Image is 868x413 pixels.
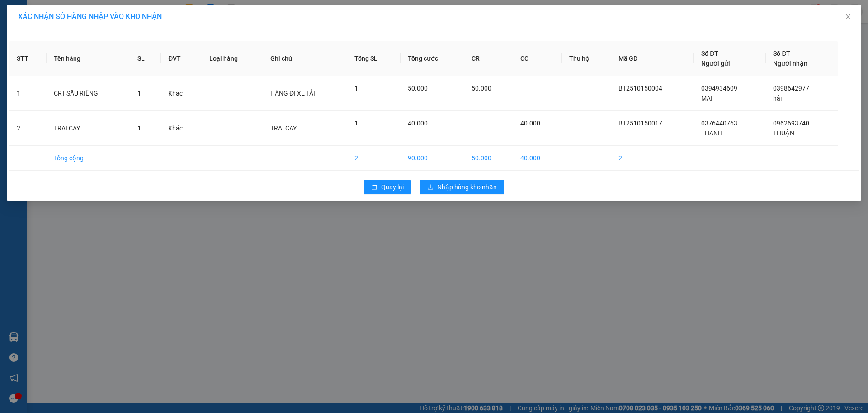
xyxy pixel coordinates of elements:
th: CR [464,41,513,76]
span: Số ĐT [773,50,790,57]
td: TRÁI CÂY [47,111,130,146]
th: CC [513,41,562,76]
th: STT [9,41,47,76]
span: 0394934609 [701,85,737,92]
th: Tổng SL [347,41,401,76]
span: 40.000 [520,120,540,127]
span: close [844,13,852,20]
td: 50.000 [464,146,513,171]
span: 1 [354,85,358,92]
span: THUẬN [773,130,794,137]
button: downloadNhập hàng kho nhận [420,180,504,194]
span: rollback [371,184,377,191]
span: 50.000 [408,85,428,92]
span: 50.000 [472,85,491,92]
span: 40.000 [408,120,428,127]
span: Nhập hàng kho nhận [437,182,497,192]
th: Mã GD [611,41,694,76]
th: Tổng cước [401,41,464,76]
span: HÀNG ĐI XE TẢI [270,90,315,97]
span: 1 [137,90,141,97]
span: THANH [701,130,722,137]
button: Close [835,5,861,30]
td: Khác [161,111,202,146]
span: Quay lại [381,182,404,192]
span: Số ĐT [701,50,718,57]
span: hải [773,95,782,102]
span: MAI [701,95,712,102]
td: Tổng cộng [47,146,130,171]
th: Loại hàng [202,41,263,76]
th: SL [130,41,161,76]
span: 0962693740 [773,120,809,127]
span: XÁC NHẬN SỐ HÀNG NHẬP VÀO KHO NHẬN [18,12,162,21]
td: 90.000 [401,146,464,171]
span: BT2510150004 [618,85,662,92]
td: CRT SẦU RIÊNG [47,76,130,111]
span: Người gửi [701,60,730,67]
span: 0376440763 [701,120,737,127]
span: 1 [354,120,358,127]
th: Thu hộ [562,41,611,76]
th: ĐVT [161,41,202,76]
td: 2 [347,146,401,171]
span: TRÁI CÂY [270,125,297,132]
button: rollbackQuay lại [364,180,411,194]
th: Ghi chú [263,41,347,76]
span: 0398642977 [773,85,809,92]
span: BT2510150017 [618,120,662,127]
th: Tên hàng [47,41,130,76]
td: 40.000 [513,146,562,171]
span: download [427,184,434,191]
td: 2 [611,146,694,171]
span: Người nhận [773,60,807,67]
td: 2 [9,111,47,146]
td: Khác [161,76,202,111]
td: 1 [9,76,47,111]
span: 1 [137,125,141,132]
